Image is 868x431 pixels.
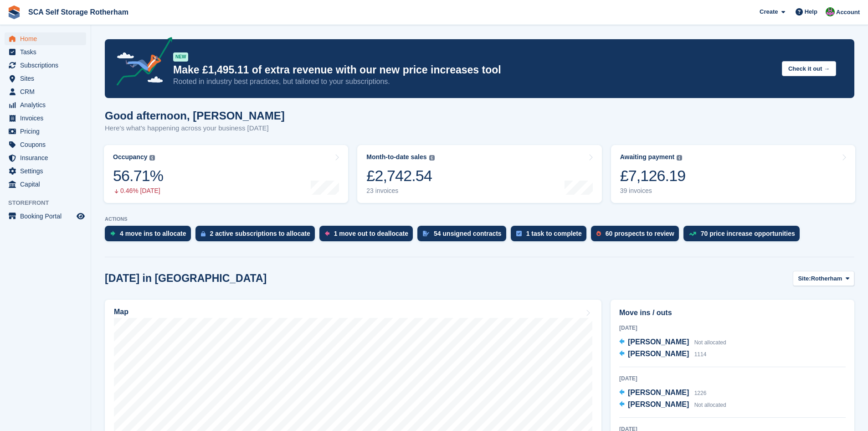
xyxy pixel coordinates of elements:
span: Create [760,7,778,16]
h1: Good afternoon, [PERSON_NAME] [105,109,285,122]
div: Awaiting payment [620,153,675,161]
h2: [DATE] in [GEOGRAPHIC_DATA] [105,272,267,285]
div: NEW [173,52,188,62]
div: [DATE] [619,374,846,383]
span: Analytics [20,99,75,111]
a: 2 active subscriptions to allocate [195,226,319,246]
img: price_increase_opportunities-93ffe204e8149a01c8c9dc8f82e8f89637d9d84a8eef4429ea346261dce0b2c0.svg [689,232,696,236]
div: 39 invoices [620,187,686,195]
img: Sarah Race [826,7,835,16]
a: [PERSON_NAME] Not allocated [619,399,726,411]
a: 60 prospects to review [591,226,683,246]
button: Check it out → [782,61,836,76]
a: 1 task to complete [511,226,591,246]
button: Site: Rotherham [793,271,854,286]
div: Month-to-date sales [366,153,426,161]
span: Storefront [8,198,91,208]
div: 56.71% [113,166,163,185]
a: menu [5,165,86,177]
img: prospect-51fa495bee0391a8d652442698ab0144808aea92771e9ea1ae160a38d050c398.svg [596,231,601,236]
div: 2 active subscriptions to allocate [210,230,310,237]
span: [PERSON_NAME] [628,350,689,358]
span: Invoices [20,112,75,125]
span: 1226 [694,390,707,396]
span: CRM [20,85,75,98]
span: Tasks [20,46,75,58]
div: 4 move ins to allocate [120,230,186,237]
div: 1 move out to deallocate [334,230,408,237]
span: Help [805,7,817,16]
span: Coupons [20,138,75,151]
span: Insurance [20,151,75,164]
div: [DATE] [619,324,846,332]
a: SCA Self Storage Rotherham [25,5,132,20]
a: menu [5,72,86,85]
span: [PERSON_NAME] [628,400,689,408]
div: 70 price increase opportunities [701,230,795,237]
span: Not allocated [694,402,726,408]
img: icon-info-grey-7440780725fd019a000dd9b08b2336e03edf1995a4989e88bcd33f0948082b44.svg [677,155,682,161]
img: active_subscription_to_allocate_icon-d502201f5373d7db506a760aba3b589e785aa758c864c3986d89f69b8ff3... [201,231,205,237]
a: [PERSON_NAME] 1226 [619,387,706,399]
span: Sites [20,72,75,85]
a: [PERSON_NAME] 1114 [619,348,706,360]
span: Capital [20,178,75,191]
a: [PERSON_NAME] Not allocated [619,337,726,348]
a: Preview store [75,211,86,222]
img: icon-info-grey-7440780725fd019a000dd9b08b2336e03edf1995a4989e88bcd33f0948082b44.svg [429,155,435,161]
div: 1 task to complete [526,230,582,237]
img: move_outs_to_deallocate_icon-f764333ba52eb49d3ac5e1228854f67142a1ed5810a6f6cc68b1a99e826820c5.svg [325,231,329,236]
a: menu [5,151,86,164]
a: menu [5,125,86,138]
span: Pricing [20,125,75,138]
img: contract_signature_icon-13c848040528278c33f63329250d36e43548de30e8caae1d1a13099fd9432cc5.svg [423,231,429,236]
p: ACTIONS [105,216,854,222]
a: 70 price increase opportunities [683,226,804,246]
span: [PERSON_NAME] [628,338,689,346]
img: icon-info-grey-7440780725fd019a000dd9b08b2336e03edf1995a4989e88bcd33f0948082b44.svg [149,155,155,161]
a: menu [5,138,86,151]
a: menu [5,112,86,125]
h2: Move ins / outs [619,307,846,318]
p: Make £1,495.11 of extra revenue with our new price increases tool [173,63,775,77]
span: Site: [798,274,811,283]
a: Month-to-date sales £2,742.54 23 invoices [357,145,601,203]
span: Home [20,32,75,45]
a: 1 move out to deallocate [319,226,417,246]
p: Rooted in industry best practices, but tailored to your subscriptions. [173,77,775,87]
img: task-75834270c22a3079a89374b754ae025e5fb1db73e45f91037f5363f120a921f8.svg [516,231,522,236]
a: menu [5,178,86,191]
div: Occupancy [113,153,147,161]
div: £7,126.19 [620,166,686,185]
a: menu [5,32,86,45]
div: 60 prospects to review [606,230,674,237]
a: Awaiting payment £7,126.19 39 invoices [611,145,855,203]
span: Account [836,8,860,17]
a: menu [5,99,86,111]
p: Here's what's happening across your business [DATE] [105,123,285,134]
div: 54 unsigned contracts [434,230,502,237]
a: 54 unsigned contracts [417,226,511,246]
div: 23 invoices [366,187,434,195]
a: menu [5,46,86,58]
div: 0.46% [DATE] [113,187,163,195]
span: Settings [20,165,75,177]
span: Booking Portal [20,210,75,223]
div: £2,742.54 [366,166,434,185]
img: move_ins_to_allocate_icon-fdf77a2bb77ea45bf5b3d319d69a93e2d87916cf1d5bf7949dd705db3b84f3ca.svg [110,231,115,236]
span: 1114 [694,351,707,358]
span: Not allocated [694,339,726,346]
a: menu [5,59,86,72]
img: price-adjustments-announcement-icon-8257ccfd72463d97f412b2fc003d46551f7dbcb40ab6d574587a9cd5c0d94... [109,37,173,89]
a: Occupancy 56.71% 0.46% [DATE] [104,145,348,203]
a: 4 move ins to allocate [105,226,195,246]
img: stora-icon-8386f47178a22dfd0bd8f6a31ec36ba5ce8667c1dd55bd0f319d3a0aa187defe.svg [7,5,21,19]
span: Subscriptions [20,59,75,72]
span: [PERSON_NAME] [628,389,689,396]
a: menu [5,210,86,223]
h2: Map [114,308,128,316]
span: Rotherham [811,274,842,283]
a: menu [5,85,86,98]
